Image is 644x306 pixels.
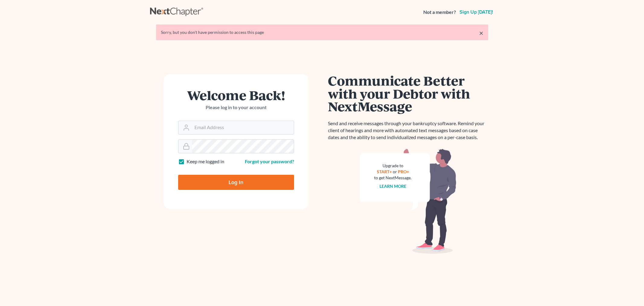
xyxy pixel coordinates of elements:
div: to get NextMessage. [374,175,412,181]
a: × [479,29,483,37]
h1: Welcome Back! [178,89,294,102]
a: Learn more [380,184,406,189]
strong: Not a member? [423,9,456,16]
div: Upgrade to [374,163,412,169]
span: or [393,169,397,174]
a: PRO+ [398,169,409,174]
input: Email Address [192,121,294,134]
label: Keep me logged in [187,158,224,165]
h1: Communicate Better with your Debtor with NextMessage [328,74,488,113]
div: Sorry, but you don't have permission to access this page [161,29,483,35]
p: Please log in to your account [178,104,294,111]
img: nextmessage_bg-59042aed3d76b12b5cd301f8e5b87938c9018125f34e5fa2b7a6b67550977c72.svg [360,148,457,254]
a: Forgot your password? [245,158,294,164]
input: Log In [178,175,294,190]
a: START+ [377,169,392,174]
a: Sign up [DATE]! [458,10,494,15]
p: Send and receive messages through your bankruptcy software. Remind your client of hearings and mo... [328,120,488,141]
